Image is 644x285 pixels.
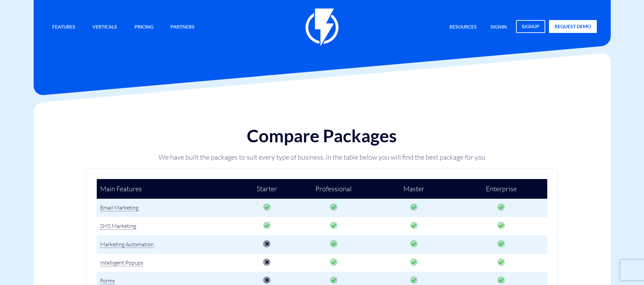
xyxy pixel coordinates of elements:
[100,259,143,266] span: Intelligent Popups
[100,204,139,211] span: Email Marketing
[455,179,547,199] td: Enterprise
[100,241,154,248] span: Marketing Automation
[138,153,506,162] p: We have built the packages to suit every type of business, in the table below you will find the b...
[239,179,295,199] td: Starter
[516,20,545,33] a: signup
[165,20,200,35] a: Partners
[295,179,373,199] td: Professional
[100,222,136,230] span: SMS Marketing
[87,20,122,35] a: Verticals
[138,126,506,145] h1: Compare Packages
[100,277,115,284] span: Forms
[485,20,512,35] a: signin
[444,20,482,35] a: Resources
[47,20,80,35] a: Features
[129,20,159,35] a: Pricing
[373,179,455,199] td: Master
[97,179,239,199] td: Main Features
[549,20,597,33] a: request demo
